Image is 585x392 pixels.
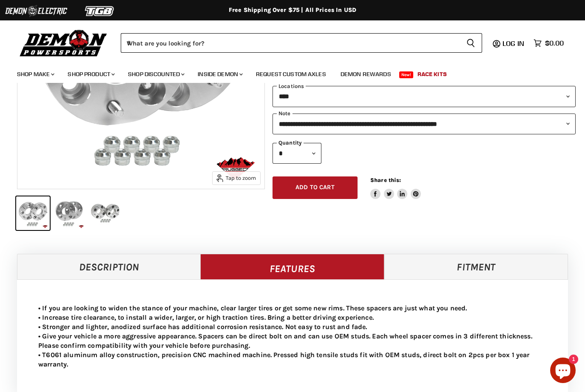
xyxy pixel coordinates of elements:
img: Demon Powersports [17,28,110,58]
a: Inside Demon [191,65,248,83]
p: • If you are looking to widen the stance of your machine, clear larger tires or get some new rims... [38,304,547,369]
span: Log in [503,39,524,48]
img: Demon Electric Logo 2 [4,3,68,19]
span: $0.00 [545,39,564,47]
a: Demon Rewards [334,65,398,83]
aside: Share this: [370,176,421,199]
button: Tap to zoom [213,172,260,185]
button: Can-Am Defender HD10 Rugged Wheel Spacer thumbnail [16,196,50,230]
button: Add to cart [273,176,358,199]
ul: Main menu [11,62,562,83]
select: keys [273,86,576,107]
a: Shop Make [11,65,60,83]
img: TGB Logo 2 [68,3,132,19]
span: Tap to zoom [216,174,256,182]
button: Search [460,33,482,53]
form: Product [121,33,482,53]
a: Fitment [384,254,568,279]
a: Features [200,254,384,279]
span: New! [399,71,414,78]
a: Shop Product [61,65,120,83]
a: $0.00 [529,37,568,49]
inbox-online-store-chat: Shopify online store chat [548,358,578,385]
button: Can-Am Defender HD10 Rugged Wheel Spacer thumbnail [88,196,122,230]
span: Share this: [370,177,401,183]
a: Race Kits [411,65,453,83]
a: Request Custom Axles [250,65,332,83]
select: keys [273,114,576,134]
a: Shop Discounted [122,65,190,83]
input: When autocomplete results are available use up and down arrows to review and enter to select [121,33,460,53]
a: Description [17,254,201,279]
select: Quantity [273,143,321,164]
a: Log in [499,40,529,47]
span: Add to cart [295,184,335,191]
button: Can-Am Defender HD10 Rugged Wheel Spacer thumbnail [52,196,86,230]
